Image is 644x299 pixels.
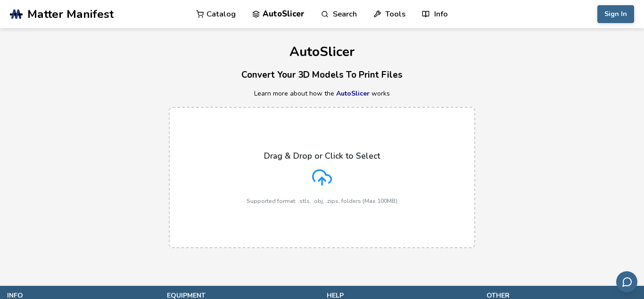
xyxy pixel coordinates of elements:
p: Drag & Drop or Click to Select [264,151,380,161]
a: AutoSlicer [336,89,370,98]
button: Send feedback via email [616,271,637,292]
span: Matter Manifest [27,8,114,21]
button: Sign In [597,5,634,23]
p: Supported format: .stls, .obj, .zips, folders (Max 100MB) [247,198,397,204]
